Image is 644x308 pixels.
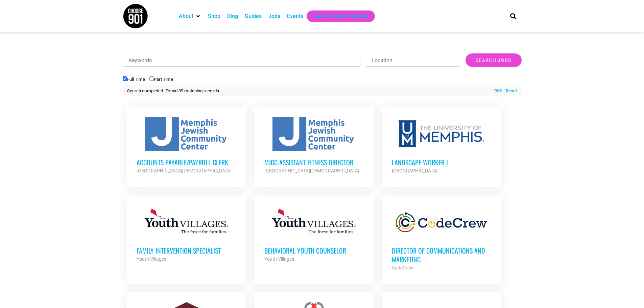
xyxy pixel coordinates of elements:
input: Part Time [149,76,154,81]
label: Part Time [149,77,173,82]
a: Shop [208,12,220,20]
a: Family Intervention Specialist Youth Villages [126,195,246,273]
input: Keywords [123,54,361,67]
a: Behavioral Youth Counselor Youth Villages [254,195,374,273]
div: About [175,10,205,22]
a: Accounts Payable/Payroll Clerk [GEOGRAPHIC_DATA][DEMOGRAPHIC_DATA] [126,107,246,185]
div: Search [507,10,519,22]
h3: Director of Communications and Marketing [392,246,491,264]
a: Blog [227,12,238,20]
h3: Accounts Payable/Payroll Clerk [137,158,236,167]
h3: Behavioral Youth Counselor [264,246,364,255]
input: Search Jobs [466,53,521,67]
strong: [GEOGRAPHIC_DATA][DEMOGRAPHIC_DATA] [137,168,232,173]
nav: Main nav [175,10,499,22]
input: Full Time [123,76,127,81]
strong: Youth Villages [264,256,294,262]
a: Reset [502,88,517,94]
a: Get Choose901 Emails [313,12,368,20]
h3: MJCC Assistant Fitness Director [264,158,364,167]
a: RSS [491,88,502,94]
strong: Youth Villages [137,256,166,262]
label: Full Time [123,77,145,82]
a: Events [287,12,303,20]
strong: [GEOGRAPHIC_DATA] [392,168,437,173]
a: About [179,12,193,20]
a: MJCC Assistant Fitness Director [GEOGRAPHIC_DATA][DEMOGRAPHIC_DATA] [254,107,374,185]
h3: Family Intervention Specialist [137,246,236,255]
strong: CodeCrew [392,265,413,270]
strong: [GEOGRAPHIC_DATA][DEMOGRAPHIC_DATA] [264,168,359,173]
a: Jobs [268,12,280,20]
a: Director of Communications and Marketing CodeCrew [382,195,501,282]
input: Location [366,54,460,67]
a: Landscape Worker I [GEOGRAPHIC_DATA] [382,107,501,185]
h3: Landscape Worker I [392,158,491,167]
a: Guides [245,12,262,20]
span: Search completed. Found 39 matching records. [127,88,220,93]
